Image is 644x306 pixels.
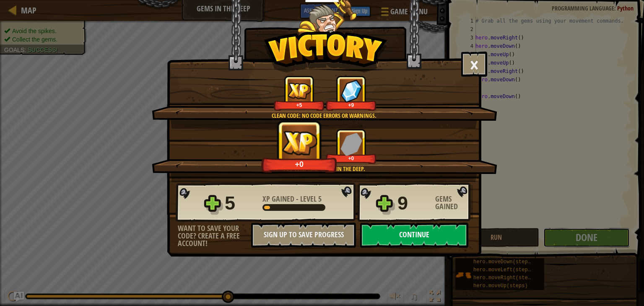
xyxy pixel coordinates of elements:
[262,195,322,203] div: -
[264,159,335,169] div: +0
[299,194,318,204] span: Level
[461,52,487,77] button: ×
[397,190,430,217] div: 9
[282,130,317,155] img: XP Gained
[360,223,468,248] button: Continue
[327,102,375,108] div: +9
[275,102,323,108] div: +5
[192,112,456,120] div: Clean code: no code errors or warnings.
[262,194,296,204] span: XP Gained
[318,194,322,204] span: 5
[251,223,356,248] button: Sign Up to Save Progress
[178,225,251,247] div: Want to save your code? Create a free account!
[340,132,362,156] img: Gems Gained
[264,31,387,73] img: Victory
[435,195,473,210] div: Gems Gained
[225,190,257,217] div: 5
[327,155,375,161] div: +0
[288,83,311,99] img: XP Gained
[340,79,362,102] img: Gems Gained
[192,165,456,173] div: You completed Gems in the Deep.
